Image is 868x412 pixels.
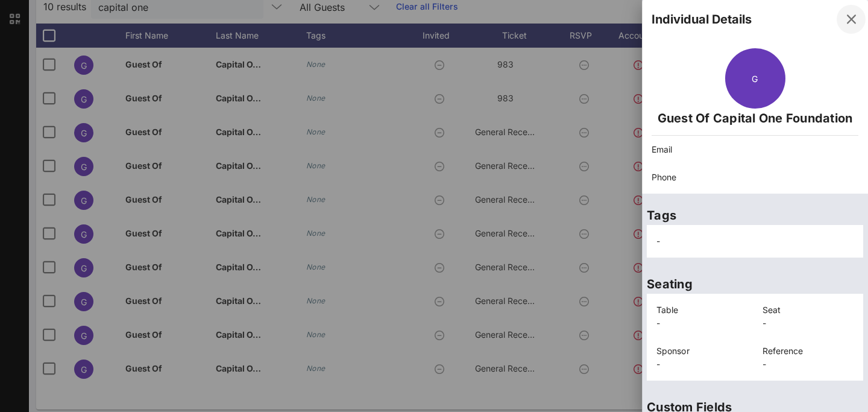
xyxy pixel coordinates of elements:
[763,317,854,330] p: -
[763,303,854,317] p: Seat
[656,317,748,330] p: -
[763,358,854,371] p: -
[656,303,748,317] p: Table
[652,171,858,184] p: Phone
[656,358,748,371] p: -
[647,274,863,294] p: Seating
[652,109,858,128] p: Guest Of Capital One Foundation
[752,74,758,84] span: G
[763,344,854,358] p: Reference
[652,10,752,28] div: Individual Details
[647,206,863,225] p: Tags
[656,344,748,358] p: Sponsor
[656,236,660,246] span: -
[652,143,858,156] p: Email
